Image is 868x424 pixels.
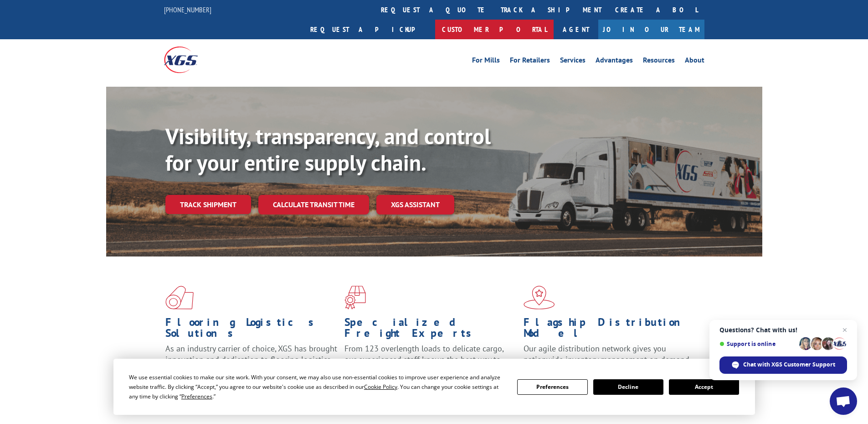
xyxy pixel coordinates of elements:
span: Questions? Chat with us! [719,326,847,334]
button: Decline [593,379,663,395]
span: As an industry carrier of choice, XGS has brought innovation and dedication to flooring logistics... [165,343,337,376]
span: Our agile distribution network gives you nationwide inventory management on demand. [524,343,691,365]
a: Request a pickup [303,20,435,39]
a: For Retailers [510,57,550,67]
p: From 123 overlength loads to delicate cargo, our experienced staff knows the best way to move you... [344,343,517,384]
span: Preferences [181,393,212,400]
a: About [685,57,704,67]
span: Support is online [719,340,796,347]
span: Chat with XGS Customer Support [743,361,835,369]
img: xgs-icon-focused-on-flooring-red [344,286,366,309]
h1: Specialized Freight Experts [344,317,517,343]
a: Advantages [596,57,633,67]
img: xgs-icon-total-supply-chain-intelligence-red [165,286,194,309]
b: Visibility, transparency, and control for your entire supply chain. [165,122,491,177]
h1: Flooring Logistics Solutions [165,317,338,343]
a: Agent [554,20,598,39]
h1: Flagship Distribution Model [524,317,696,343]
a: Open chat [830,387,857,415]
img: xgs-icon-flagship-distribution-model-red [524,286,555,309]
a: Track shipment [165,195,251,214]
button: Preferences [517,379,587,395]
a: For Mills [472,57,500,67]
a: Services [560,57,586,67]
span: Chat with XGS Customer Support [719,356,847,374]
button: Accept [669,379,739,395]
div: We use essential cookies to make our site work. With your consent, we may also use non-essential ... [129,372,506,401]
a: Join Our Team [598,20,704,39]
a: [PHONE_NUMBER] [164,5,211,14]
a: Calculate transit time [258,195,369,215]
div: Cookie Consent Prompt [113,359,755,415]
a: Customer Portal [435,20,554,39]
a: XGS ASSISTANT [376,195,454,215]
a: Resources [643,57,675,67]
span: Cookie Policy [364,383,397,391]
